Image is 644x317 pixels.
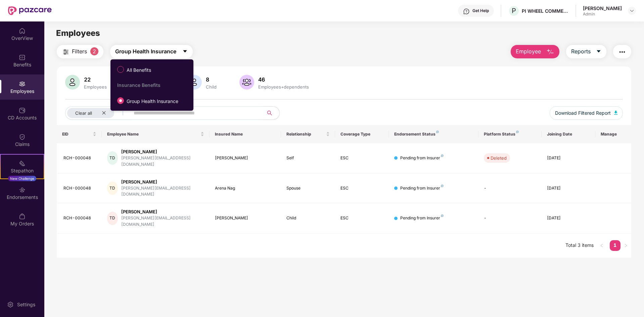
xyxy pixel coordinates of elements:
th: Relationship [281,125,335,143]
div: Admin [583,11,622,17]
div: [PERSON_NAME] [215,155,276,161]
div: [PERSON_NAME] [583,5,622,11]
div: Spouse [286,185,329,192]
div: Pending from Insurer [400,215,444,221]
button: search [263,106,280,120]
th: Joining Date [542,125,595,143]
div: Insurance Benefits [117,82,190,88]
button: Reportscaret-down [566,45,606,58]
div: Platform Status [484,131,536,137]
div: [DATE] [547,155,590,161]
img: svg+xml;base64,PHN2ZyB4bWxucz0iaHR0cDovL3d3dy53My5vcmcvMjAwMC9zdmciIHdpZHRoPSIyNCIgaGVpZ2h0PSIyNC... [618,48,626,56]
img: svg+xml;base64,PHN2ZyB4bWxucz0iaHR0cDovL3d3dy53My5vcmcvMjAwMC9zdmciIHdpZHRoPSI4IiBoZWlnaHQ9IjgiIH... [441,214,444,217]
span: Reports [571,47,591,56]
img: svg+xml;base64,PHN2ZyB4bWxucz0iaHR0cDovL3d3dy53My5vcmcvMjAwMC9zdmciIHdpZHRoPSIyNCIgaGVpZ2h0PSIyNC... [62,48,70,56]
img: svg+xml;base64,PHN2ZyBpZD0iQ0RfQWNjb3VudHMiIGRhdGEtbmFtZT0iQ0QgQWNjb3VudHMiIHhtbG5zPSJodHRwOi8vd3... [19,107,26,114]
span: Employee [516,47,541,56]
span: EID [62,131,91,137]
div: Employees+dependents [257,84,310,90]
th: Employee Name [102,125,210,143]
div: ESC [340,185,383,192]
div: [PERSON_NAME][EMAIL_ADDRESS][DOMAIN_NAME] [121,215,204,228]
img: svg+xml;base64,PHN2ZyBpZD0iRW5kb3JzZW1lbnRzIiB4bWxucz0iaHR0cDovL3d3dy53My5vcmcvMjAwMC9zdmciIHdpZH... [19,187,26,193]
div: [DATE] [547,185,590,192]
th: Manage [595,125,631,143]
img: svg+xml;base64,PHN2ZyBpZD0iQ2xhaW0iIHhtbG5zPSJodHRwOi8vd3d3LnczLm9yZy8yMDAwL3N2ZyIgd2lkdGg9IjIwIi... [19,134,26,140]
div: TD [107,181,118,195]
div: RCH-000048 [63,155,96,161]
span: Download Filtered Report [555,109,611,117]
div: New Challenge [8,176,36,181]
img: svg+xml;base64,PHN2ZyB4bWxucz0iaHR0cDovL3d3dy53My5vcmcvMjAwMC9zdmciIHhtbG5zOnhsaW5rPSJodHRwOi8vd3... [546,48,554,56]
img: svg+xml;base64,PHN2ZyBpZD0iU2V0dGluZy0yMHgyMCIgeG1sbnM9Imh0dHA6Ly93d3cudzMub3JnLzIwMDAvc3ZnIiB3aW... [7,301,14,308]
img: svg+xml;base64,PHN2ZyB4bWxucz0iaHR0cDovL3d3dy53My5vcmcvMjAwMC9zdmciIHhtbG5zOnhsaW5rPSJodHRwOi8vd3... [239,75,254,90]
div: 8 [204,76,218,83]
div: PI WHEEL COMMERCE PRIVATE LIMITED [522,8,569,14]
li: Previous Page [596,240,607,251]
span: Group Health Insurance [124,98,181,105]
button: right [620,240,631,251]
span: Relationship [286,131,324,137]
button: Clear allclose [65,106,132,120]
div: [PERSON_NAME] [121,209,204,215]
button: Filters2 [57,45,103,58]
span: right [624,244,628,248]
td: - [478,203,541,233]
div: [PERSON_NAME][EMAIL_ADDRESS][DOMAIN_NAME] [121,155,204,168]
a: 1 [610,240,620,250]
li: 1 [610,240,620,251]
li: Next Page [620,240,631,251]
th: Coverage Type [335,125,389,143]
span: left [600,244,604,248]
div: Arena Nag [215,185,276,192]
img: svg+xml;base64,PHN2ZyBpZD0iSG9tZSIgeG1sbnM9Imh0dHA6Ly93d3cudzMub3JnLzIwMDAvc3ZnIiB3aWR0aD0iMjAiIG... [19,28,26,34]
button: left [596,240,607,251]
div: Child [286,215,329,221]
span: close [102,111,106,115]
img: New Pazcare Logo [8,6,52,15]
div: Stepathon [1,167,44,174]
button: Download Filtered Report [550,106,623,120]
img: svg+xml;base64,PHN2ZyB4bWxucz0iaHR0cDovL3d3dy53My5vcmcvMjAwMC9zdmciIHhtbG5zOnhsaW5rPSJodHRwOi8vd3... [187,75,202,90]
div: Get Help [472,8,489,13]
div: RCH-000048 [63,215,96,221]
div: 46 [257,76,310,83]
img: svg+xml;base64,PHN2ZyB4bWxucz0iaHR0cDovL3d3dy53My5vcmcvMjAwMC9zdmciIHhtbG5zOnhsaW5rPSJodHRwOi8vd3... [614,111,617,115]
div: 22 [83,76,108,83]
img: svg+xml;base64,PHN2ZyB4bWxucz0iaHR0cDovL3d3dy53My5vcmcvMjAwMC9zdmciIHdpZHRoPSI4IiBoZWlnaHQ9IjgiIH... [441,184,444,187]
div: TD [107,212,118,225]
div: [DATE] [547,215,590,221]
div: [PERSON_NAME] [121,179,204,185]
img: svg+xml;base64,PHN2ZyBpZD0iQmVuZWZpdHMiIHhtbG5zPSJodHRwOi8vd3d3LnczLm9yZy8yMDAwL3N2ZyIgd2lkdGg9Ij... [19,54,26,61]
th: Insured Name [210,125,281,143]
span: search [263,110,276,116]
div: Settings [15,301,37,308]
span: Employees [56,28,100,38]
span: All Benefits [124,66,154,74]
button: Group Health Insurancecaret-down [110,45,193,58]
div: Pending from Insurer [400,155,444,161]
div: [PERSON_NAME][EMAIL_ADDRESS][DOMAIN_NAME] [121,185,204,198]
div: Self [286,155,329,161]
span: Group Health Insurance [115,47,176,56]
div: Endorsement Status [394,131,473,137]
th: EID [57,125,102,143]
div: TD [107,151,118,165]
div: Employees [83,84,108,90]
img: svg+xml;base64,PHN2ZyB4bWxucz0iaHR0cDovL3d3dy53My5vcmcvMjAwMC9zdmciIHdpZHRoPSI4IiBoZWlnaHQ9IjgiIH... [441,154,444,157]
div: Pending from Insurer [400,185,444,192]
span: caret-down [596,49,601,55]
img: svg+xml;base64,PHN2ZyB4bWxucz0iaHR0cDovL3d3dy53My5vcmcvMjAwMC9zdmciIHdpZHRoPSIyMSIgaGVpZ2h0PSIyMC... [19,160,26,167]
img: svg+xml;base64,PHN2ZyBpZD0iRW1wbG95ZWVzIiB4bWxucz0iaHR0cDovL3d3dy53My5vcmcvMjAwMC9zdmciIHdpZHRoPS... [19,81,26,87]
div: Deleted [491,155,507,161]
span: Clear all [75,110,92,116]
span: Filters [72,47,87,56]
span: P [512,7,516,15]
div: [PERSON_NAME] [215,215,276,221]
img: svg+xml;base64,PHN2ZyB4bWxucz0iaHR0cDovL3d3dy53My5vcmcvMjAwMC9zdmciIHdpZHRoPSI4IiBoZWlnaHQ9IjgiIH... [436,130,439,133]
img: svg+xml;base64,PHN2ZyB4bWxucz0iaHR0cDovL3d3dy53My5vcmcvMjAwMC9zdmciIHdpZHRoPSI4IiBoZWlnaHQ9IjgiIH... [516,130,519,133]
div: ESC [340,215,383,221]
div: Child [204,84,218,90]
div: ESC [340,155,383,161]
img: svg+xml;base64,PHN2ZyBpZD0iRHJvcGRvd24tMzJ4MzIiIHhtbG5zPSJodHRwOi8vd3d3LnczLm9yZy8yMDAwL3N2ZyIgd2... [629,8,635,13]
